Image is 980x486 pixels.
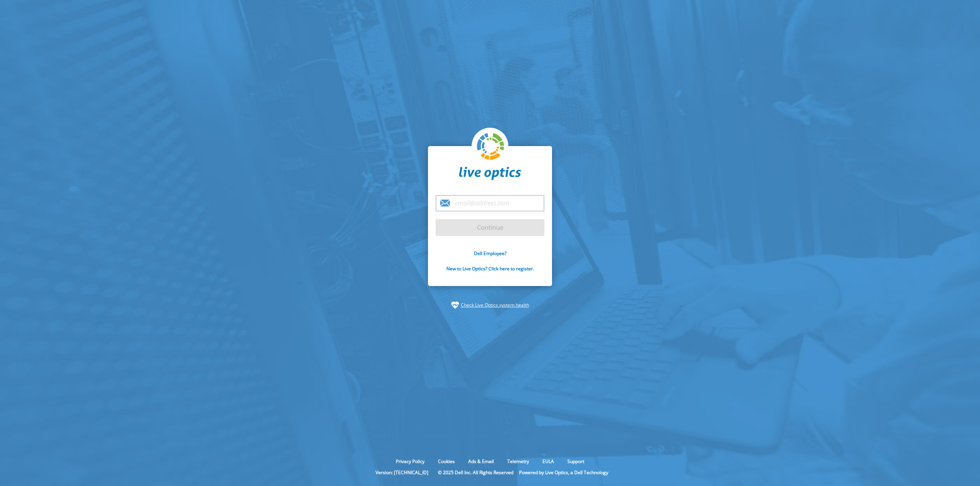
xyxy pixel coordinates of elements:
[446,265,534,272] a: New to Live Optics? Click here to register.
[372,469,432,476] li: Version: [TECHNICAL_ID]
[390,458,430,465] a: Privacy Policy
[451,301,459,309] img: status-check-icon.svg
[434,469,517,476] li: © 2025 Dell Inc. All Rights Reserved
[477,133,505,161] img: liveoptics-logo.svg
[537,458,560,465] a: EULA
[519,469,608,476] li: Powered by Live Optics, a Dell Technology
[501,458,535,465] a: Telemetry
[461,301,529,309] a: Check Live Optics system health
[436,195,544,211] input: email@address.com
[562,458,590,465] a: Support
[432,458,461,465] a: Cookies
[474,250,506,257] a: Dell Employee?
[459,167,521,180] img: liveoptics-word.svg
[462,458,500,465] a: Ads & Email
